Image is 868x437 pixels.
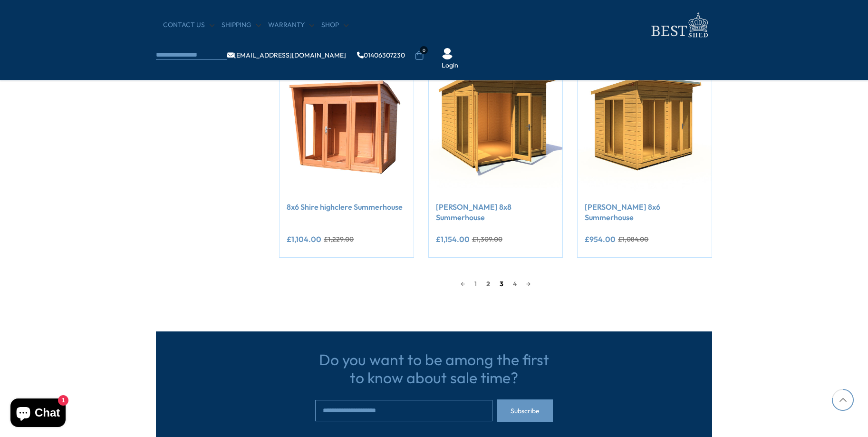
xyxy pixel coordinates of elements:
[324,236,354,243] del: £1,229.00
[8,398,68,429] inbox-online-store-chat: Shopify online store chat
[497,399,553,422] button: Subscribe
[618,236,648,243] del: £1,084.00
[268,20,314,30] a: Warranty
[482,277,495,291] span: 2
[436,202,556,223] a: [PERSON_NAME] 8x8 Summerhouse
[280,60,414,194] img: 8x6 Shire highclere Summerhouse - Best Shed
[442,48,453,59] img: User Icon
[585,235,616,243] ins: £954.00
[456,277,470,291] a: ←
[163,20,214,30] a: CONTACT US
[511,408,540,414] span: Subscribe
[578,60,712,194] img: Shire Lela 8x6 Summerhouse - Best Shed
[429,60,563,194] img: Shire Lela 8x8 Summerhouse - Best Shed
[222,20,261,30] a: Shipping
[521,277,535,291] a: →
[287,235,321,243] ins: £1,104.00
[420,46,428,54] span: 0
[646,10,712,40] img: logo
[227,52,346,58] a: [EMAIL_ADDRESS][DOMAIN_NAME]
[357,52,405,58] a: 01406307230
[585,202,704,223] a: [PERSON_NAME] 8x6 Summerhouse
[315,350,553,387] h3: Do you want to be among the first to know about sale time?
[508,277,521,291] a: 4
[495,277,508,291] a: 3
[321,20,348,30] a: Shop
[436,235,470,243] ins: £1,154.00
[470,277,482,291] a: 1
[415,51,424,60] a: 0
[472,236,502,243] del: £1,309.00
[442,61,458,70] a: Login
[287,202,406,212] a: 8x6 Shire highclere Summerhouse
